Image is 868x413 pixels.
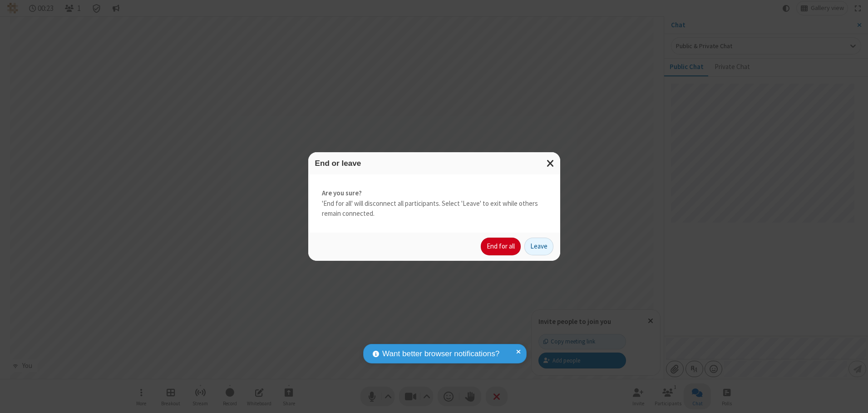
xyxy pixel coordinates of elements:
button: Leave [524,238,553,256]
strong: Are you sure? [322,188,547,199]
button: Close modal [541,152,560,174]
button: End for all [481,238,521,256]
span: Want better browser notifications? [382,348,499,360]
h3: End or leave [315,159,553,168]
div: 'End for all' will disconnect all participants. Select 'Leave' to exit while others remain connec... [308,174,560,233]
